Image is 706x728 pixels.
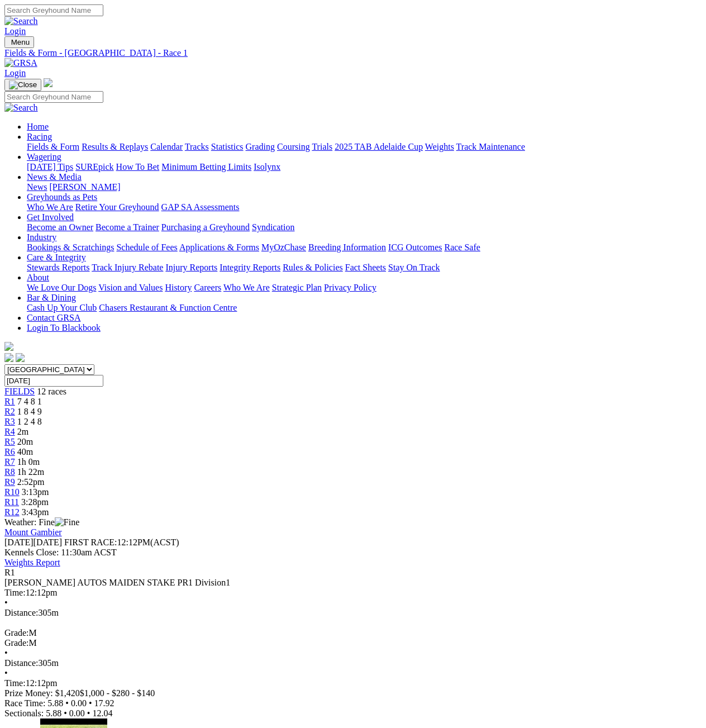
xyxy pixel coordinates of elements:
span: R8 [4,467,15,477]
img: Search [4,103,38,113]
a: Cash Up Your Club [27,303,97,312]
div: 12:12pm [4,678,702,688]
span: • [4,668,8,678]
span: Time: [4,588,26,597]
span: 12.04 [92,708,112,718]
span: 1 8 4 9 [17,407,42,416]
a: Weights [425,142,454,151]
span: [DATE] [4,537,34,547]
span: 0.00 [71,698,87,708]
span: 12 races [37,387,66,396]
a: Calendar [150,142,183,151]
img: Search [4,16,38,26]
a: Become a Trainer [96,222,159,232]
input: Search [4,4,103,16]
input: Select date [4,375,103,387]
a: GAP SA Assessments [161,202,240,212]
a: R10 [4,487,20,497]
img: logo-grsa-white.png [4,342,13,351]
div: Get Involved [27,222,702,232]
a: About [27,273,49,282]
button: Toggle navigation [4,36,34,48]
a: R3 [4,417,15,426]
div: Kennels Close: 11:30am ACST [4,548,702,558]
div: Wagering [27,162,702,172]
span: 12:12PM(ACST) [64,537,179,547]
a: ICG Outcomes [388,242,442,252]
a: Results & Replays [82,142,148,151]
a: Care & Integrity [27,253,86,262]
span: R6 [4,447,15,456]
span: Time: [4,678,26,688]
span: 1h 0m [17,457,40,467]
a: Bar & Dining [27,293,76,302]
span: Grade: [4,628,29,637]
span: • [65,698,69,708]
a: Greyhounds as Pets [27,192,97,202]
a: Track Maintenance [456,142,525,151]
a: Trials [312,142,332,151]
a: Login [4,26,26,36]
span: Distance: [4,608,38,617]
a: R4 [4,427,15,436]
div: News & Media [27,182,702,192]
a: We Love Our Dogs [27,283,96,292]
a: Integrity Reports [220,263,280,272]
a: Tracks [185,142,209,151]
span: Menu [11,38,30,46]
span: 40m [17,447,33,456]
a: R12 [4,507,20,517]
span: • [4,598,8,607]
span: 3:13pm [22,487,49,497]
a: History [165,283,192,292]
a: Careers [194,283,221,292]
div: About [27,283,702,293]
a: R7 [4,457,15,467]
span: [DATE] [4,537,62,547]
a: Track Injury Rebate [92,263,163,272]
a: Who We Are [223,283,270,292]
span: 1h 22m [17,467,44,477]
span: 1 2 4 8 [17,417,42,426]
a: Mount Gambier [4,527,62,537]
a: R9 [4,477,15,487]
span: 5.88 [46,708,61,718]
a: Fields & Form [27,142,79,151]
img: GRSA [4,58,37,68]
a: FIELDS [4,387,35,396]
span: 17.92 [94,698,115,708]
a: R2 [4,407,15,416]
span: Grade: [4,638,29,648]
a: Contact GRSA [27,313,80,322]
span: Weather: Fine [4,517,79,527]
a: Retire Your Greyhound [75,202,159,212]
img: logo-grsa-white.png [44,78,53,87]
a: Injury Reports [165,263,217,272]
a: SUREpick [75,162,113,172]
a: 2025 TAB Adelaide Cup [335,142,423,151]
input: Search [4,91,103,103]
a: [PERSON_NAME] [49,182,120,192]
a: Fields & Form - [GEOGRAPHIC_DATA] - Race 1 [4,48,702,58]
a: MyOzChase [261,242,306,252]
a: Coursing [277,142,310,151]
img: Fine [55,517,79,527]
img: Close [9,80,37,89]
div: 305m [4,608,702,618]
a: R1 [4,397,15,406]
a: Bookings & Scratchings [27,242,114,252]
span: 2:52pm [17,477,45,487]
a: Purchasing a Greyhound [161,222,250,232]
span: 20m [17,437,33,446]
span: $1,000 - $280 - $140 [80,688,155,698]
a: Wagering [27,152,61,161]
span: Race Time: [4,698,45,708]
span: • [87,708,90,718]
